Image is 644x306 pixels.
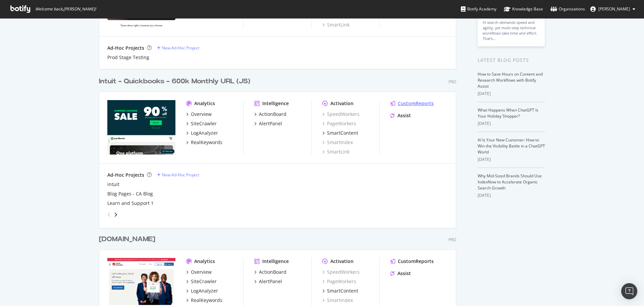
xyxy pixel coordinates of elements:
div: CustomReports [398,258,434,265]
div: Ad-Hoc Projects [107,172,144,178]
a: PageWorkers [322,120,356,127]
button: [PERSON_NAME] [585,4,641,14]
a: SiteCrawler [186,278,217,285]
a: How to Save Hours on Content and Research Workflows with Botify Assist [478,71,543,89]
div: Intelligence [262,258,289,265]
a: RealKeywords [186,139,222,146]
div: [DATE] [478,91,545,97]
a: New Ad-Hoc Project [157,45,199,51]
a: SmartLink [322,21,350,28]
div: SiteCrawler [191,120,217,127]
div: RealKeywords [191,139,222,146]
a: RealKeywords [186,297,222,304]
span: Bryson Meunier [598,6,630,12]
div: CustomReports [398,100,434,107]
div: New Ad-Hoc Project [162,45,199,51]
div: AlertPanel [259,120,282,127]
a: AI Is Your New Customer: How to Win the Visibility Battle in a ChatGPT World [478,137,545,155]
div: AlertPanel [259,278,282,285]
div: AI search demands speed and agility, yet multi-step technical workflows take time and effort. Tha... [483,20,540,41]
div: angle-left [105,209,113,220]
a: CustomReports [390,258,434,265]
div: Activation [330,258,354,265]
a: SmartLink [322,148,350,155]
div: [DATE] [478,157,545,163]
a: Intuit - Quickbooks - 600k Monthly URL (JS) [99,77,253,86]
div: angle-right [113,211,118,218]
div: ActionBoard [259,269,286,275]
div: Overview [191,269,212,275]
a: Learn and Support 1 [107,200,154,207]
div: Assist [397,270,411,277]
div: Latest Blog Posts [478,56,545,64]
div: [DOMAIN_NAME] [99,234,155,244]
a: LogAnalyzer [186,288,218,294]
a: Assist [390,112,411,119]
div: Intelligence [262,100,289,107]
div: Pro [448,79,456,85]
div: ActionBoard [259,111,286,118]
div: Overview [191,111,212,118]
a: Overview [186,269,212,275]
div: New Ad-Hoc Project [162,172,199,178]
div: [DATE] [478,192,545,199]
div: Analytics [194,100,215,107]
div: Botify Academy [461,6,496,12]
a: Prod Stage Testing [107,54,149,61]
div: SiteCrawler [191,278,217,285]
a: [DOMAIN_NAME] [99,234,158,244]
div: LogAnalyzer [191,130,218,136]
a: ActionBoard [254,269,286,275]
div: SmartContent [327,288,358,294]
a: SpeedWorkers [322,269,360,275]
div: RealKeywords [191,297,222,304]
div: Organizations [550,6,585,12]
img: quickbooks.intuit.com [107,100,175,155]
span: Welcome back, [PERSON_NAME] ! [35,6,96,12]
a: Overview [186,111,212,118]
div: Knowledge Base [504,6,543,12]
a: SiteCrawler [186,120,217,127]
a: New Ad-Hoc Project [157,172,199,178]
div: Intuit - Quickbooks - 600k Monthly URL (JS) [99,77,250,86]
div: Pro [448,237,456,243]
a: Blog Pages - CA Blog [107,190,153,197]
a: LogAnalyzer [186,130,218,136]
a: What Happens When ChatGPT Is Your Holiday Shopper? [478,107,538,119]
a: SmartIndex [322,297,353,304]
a: AlertPanel [254,120,282,127]
a: Why Mid-Sized Brands Should Use IndexNow to Accelerate Organic Search Growth [478,173,542,191]
a: Assist [390,270,411,277]
div: Activation [330,100,354,107]
div: Assist [397,112,411,119]
a: SpeedWorkers [322,111,360,118]
a: AlertPanel [254,278,282,285]
div: [DATE] [478,121,545,127]
div: Ad-Hoc Projects [107,45,144,51]
div: LogAnalyzer [191,288,218,294]
a: SmartContent [322,130,358,136]
a: CustomReports [390,100,434,107]
div: Open Intercom Messenger [621,283,637,299]
a: ActionBoard [254,111,286,118]
a: SmartContent [322,288,358,294]
div: SmartContent [327,130,358,136]
a: PageWorkers [322,278,356,285]
div: Analytics [194,258,215,265]
a: SmartIndex [322,139,353,146]
a: intuit [107,181,119,188]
